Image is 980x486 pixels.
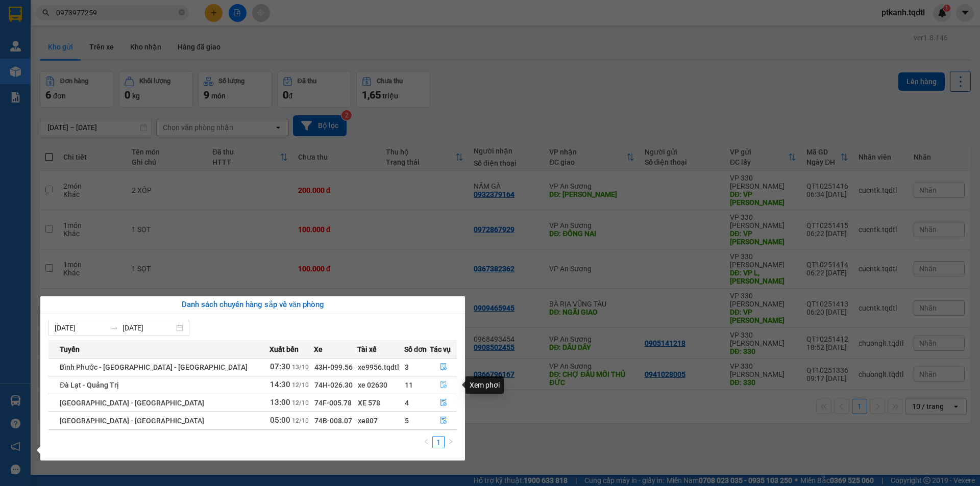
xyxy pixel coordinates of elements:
li: 1 [432,436,445,448]
input: Đến ngày [122,322,174,334]
span: swap-right [110,324,118,332]
span: Bình Phước - [GEOGRAPHIC_DATA] - [GEOGRAPHIC_DATA] [60,363,248,371]
span: file-done [440,363,447,371]
span: 74B-008.07 [314,417,352,425]
span: 14:30 [270,380,290,389]
div: XE 578 [358,397,404,408]
span: file-done [440,417,447,425]
span: Số đơn [404,344,427,355]
button: right [445,436,457,448]
button: file-done [430,377,456,393]
span: right [448,439,454,445]
span: 43H-099.56 [314,363,353,371]
li: Previous Page [420,436,432,448]
span: Xuất bến [269,344,299,355]
li: Next Page [445,436,457,448]
span: [GEOGRAPHIC_DATA] - [GEOGRAPHIC_DATA] [60,399,204,407]
span: 12/10 [292,417,309,424]
span: Tài xế [357,344,377,355]
input: Từ ngày [55,322,106,334]
span: 11 [405,381,413,389]
div: xe9956.tqdtl [358,362,404,373]
a: 1 [433,437,444,448]
button: file-done [430,395,456,411]
div: Xem phơi [465,376,504,394]
span: 3 [405,363,409,371]
span: file-done [440,381,447,389]
span: 12/10 [292,381,309,389]
button: file-done [430,359,456,375]
span: 74F-005.78 [314,399,352,407]
span: 12/10 [292,399,309,406]
span: 5 [405,417,409,425]
span: 07:30 [270,362,290,371]
span: left [423,439,429,445]
span: [GEOGRAPHIC_DATA] - [GEOGRAPHIC_DATA] [60,417,204,425]
span: 13/10 [292,364,309,371]
span: 74H-026.30 [314,381,353,389]
div: xe 02630 [358,379,404,391]
div: xe807 [358,415,404,426]
span: to [110,324,118,332]
span: Tuyến [60,344,80,355]
button: left [420,436,432,448]
span: 4 [405,399,409,407]
span: Xe [314,344,323,355]
div: Danh sách chuyến hàng sắp về văn phòng [48,299,457,311]
button: file-done [430,413,456,429]
span: 13:00 [270,398,290,407]
span: file-done [440,399,447,407]
span: Tác vụ [430,344,451,355]
span: 05:00 [270,416,290,425]
span: Đà Lạt - Quảng Trị [60,381,119,389]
